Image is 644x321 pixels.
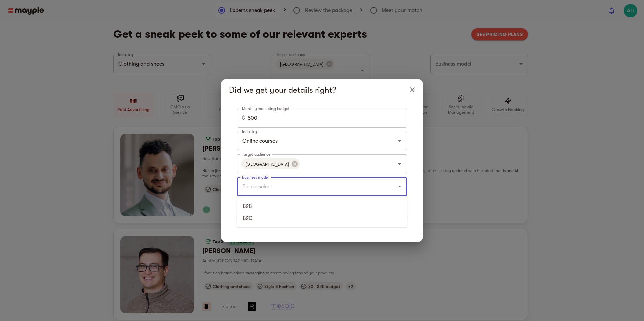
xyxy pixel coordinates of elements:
[395,182,405,191] button: Close
[240,135,385,147] input: Try Entertainment, Clothing, etc.
[395,159,405,169] button: Open
[229,84,404,95] h5: Did we get your details right?
[404,82,420,98] button: Close
[395,136,405,146] button: Open
[240,180,385,193] input: Please select
[237,212,407,224] li: B2C
[241,158,300,169] div: [GEOGRAPHIC_DATA]
[241,161,293,167] span: [GEOGRAPHIC_DATA]
[242,114,245,122] p: $
[237,200,407,212] li: B2B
